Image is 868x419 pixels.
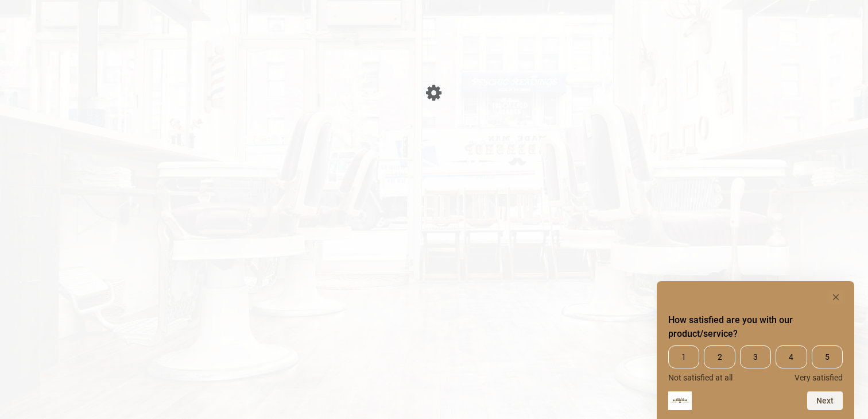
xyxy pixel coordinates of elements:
[668,345,843,382] div: How satisfied are you with our product/service? Select an option from 1 to 5, with 1 being Not sa...
[807,391,843,410] button: Next question
[668,290,843,410] div: How satisfied are you with our product/service? Select an option from 1 to 5, with 1 being Not sa...
[668,345,699,368] span: 1
[812,345,843,368] span: 5
[704,345,735,368] span: 2
[776,345,807,368] span: 4
[740,345,771,368] span: 3
[668,313,843,341] h2: How satisfied are you with our product/service? Select an option from 1 to 5, with 1 being Not sa...
[795,373,843,382] span: Very satisfied
[829,290,843,304] button: Hide survey
[668,373,733,382] span: Not satisfied at all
